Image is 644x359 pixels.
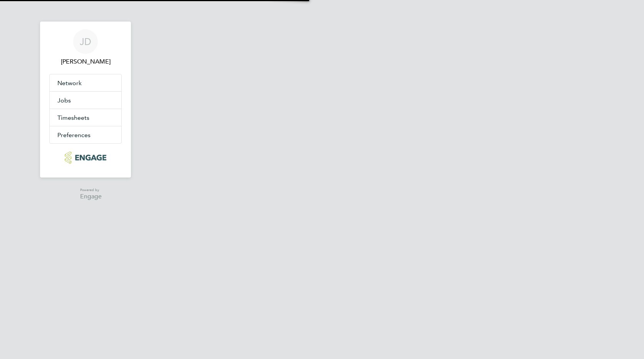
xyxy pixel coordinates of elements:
[50,126,121,143] button: Preferences
[57,79,82,87] span: Network
[50,109,121,126] button: Timesheets
[49,29,122,66] a: JD[PERSON_NAME]
[57,114,89,121] span: Timesheets
[80,193,102,200] span: Engage
[80,187,102,193] span: Powered by
[80,37,91,47] span: JD
[40,22,131,178] nav: Main navigation
[57,131,91,139] span: Preferences
[49,151,122,164] a: Go to home page
[50,92,121,109] button: Jobs
[65,151,106,164] img: ncclondon-logo-retina.png
[49,57,122,66] span: Joanna Duncan
[57,97,71,104] span: Jobs
[69,187,102,200] a: Powered byEngage
[50,74,121,91] button: Network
